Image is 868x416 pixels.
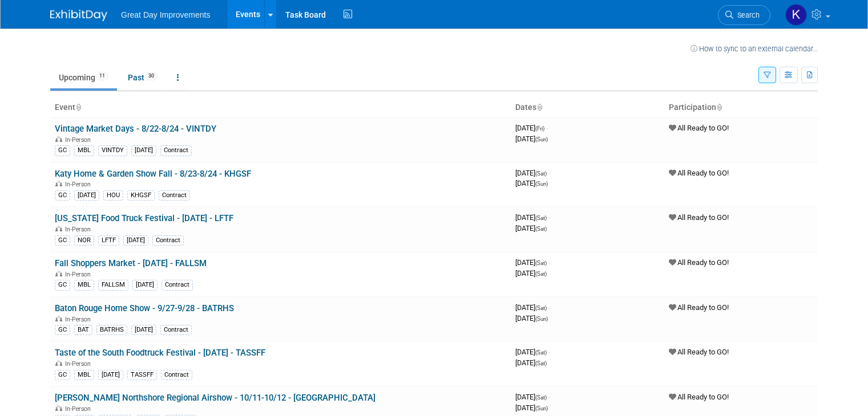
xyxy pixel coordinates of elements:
[535,226,547,232] span: (Sat)
[98,235,119,246] div: LFTF
[535,260,547,266] span: (Sat)
[123,235,148,246] div: [DATE]
[65,181,94,188] span: In-Person
[55,145,70,156] div: GC
[548,303,550,312] span: -
[548,393,550,401] span: -
[535,271,547,277] span: (Sat)
[55,226,62,231] img: In-Person Event
[785,4,807,26] img: Kenneth Luquette
[55,303,234,313] a: Baton Rouge Home Show - 9/27-9/28 - BATRHS
[55,370,70,380] div: GC
[55,235,70,246] div: GC
[74,325,92,335] div: BAT
[55,258,207,268] a: Fall Shoppers Market - [DATE] - FALLSM
[664,98,818,117] th: Participation
[96,325,127,335] div: BATRHS
[536,103,542,112] a: Sort by Start Date
[55,169,251,179] a: Katy Home & Garden Show Fall - 8/23-8/24 - KHGSF
[65,405,94,413] span: In-Person
[103,190,123,201] div: HOU
[669,258,729,267] span: All Ready to GO!
[511,98,664,117] th: Dates
[669,348,729,356] span: All Ready to GO!
[50,10,107,21] img: ExhibitDay
[669,213,729,222] span: All Ready to GO!
[535,394,547,401] span: (Sat)
[131,145,156,156] div: [DATE]
[535,170,547,177] span: (Sat)
[65,360,94,368] span: In-Person
[55,360,62,366] img: In-Person Event
[535,405,548,411] span: (Sun)
[55,271,62,276] img: In-Person Event
[515,179,548,187] span: [DATE]
[515,358,547,367] span: [DATE]
[74,280,94,290] div: MBL
[669,124,729,132] span: All Ready to GO!
[55,280,70,290] div: GC
[55,213,233,223] a: [US_STATE] Food Truck Festival - [DATE] - LFTF
[50,98,511,117] th: Event
[132,280,158,290] div: [DATE]
[515,124,548,132] span: [DATE]
[691,44,818,53] a: How to sync to an external calendar...
[55,348,265,358] a: Taste of the South Foodtruck Festival - [DATE] - TASSFF
[75,103,81,112] a: Sort by Event Name
[160,325,192,335] div: Contract
[160,145,192,156] div: Contract
[716,103,722,112] a: Sort by Participation Type
[548,348,550,356] span: -
[74,370,94,380] div: MBL
[98,280,128,290] div: FALLSM
[74,235,94,246] div: NOR
[121,10,210,19] span: Great Day Improvements
[159,190,190,201] div: Contract
[546,124,548,132] span: -
[55,316,62,321] img: In-Person Event
[669,169,729,177] span: All Ready to GO!
[127,190,155,201] div: KHGSF
[515,213,550,222] span: [DATE]
[515,393,550,401] span: [DATE]
[515,314,548,323] span: [DATE]
[535,316,548,322] span: (Sun)
[718,5,770,25] a: Search
[515,134,548,143] span: [DATE]
[55,325,70,335] div: GC
[55,393,376,403] a: [PERSON_NAME] Northshore Regional Airshow - 10/11-10/12 - [GEOGRAPHIC_DATA]
[65,271,94,278] span: In-Person
[515,348,550,356] span: [DATE]
[515,403,548,412] span: [DATE]
[65,136,94,144] span: In-Person
[55,405,62,411] img: In-Person Event
[548,169,550,177] span: -
[535,215,547,221] span: (Sat)
[535,136,548,142] span: (Sun)
[669,303,729,312] span: All Ready to GO!
[515,258,550,267] span: [DATE]
[162,280,193,290] div: Contract
[535,349,547,356] span: (Sat)
[98,370,123,380] div: [DATE]
[535,181,548,187] span: (Sun)
[548,258,550,267] span: -
[131,325,156,335] div: [DATE]
[98,145,127,156] div: VINTDY
[55,136,62,142] img: In-Person Event
[74,190,99,201] div: [DATE]
[55,190,70,201] div: GC
[145,72,158,80] span: 30
[96,72,108,80] span: 11
[535,305,547,311] span: (Sat)
[535,125,544,132] span: (Fri)
[127,370,157,380] div: TASSFF
[161,370,192,380] div: Contract
[74,145,94,156] div: MBL
[65,226,94,233] span: In-Person
[535,360,547,366] span: (Sat)
[50,67,117,88] a: Upcoming11
[515,169,550,177] span: [DATE]
[55,181,62,186] img: In-Person Event
[55,124,216,134] a: Vintage Market Days - 8/22-8/24 - VINTDY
